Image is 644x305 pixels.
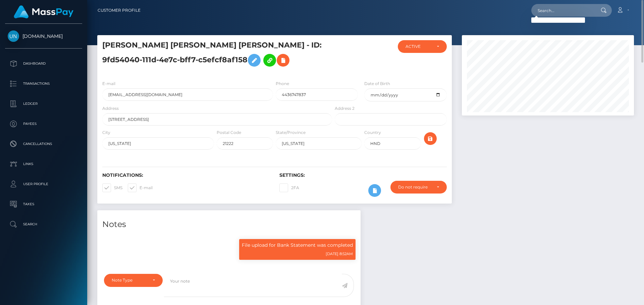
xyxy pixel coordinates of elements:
label: 2FA [279,183,299,192]
a: Search [5,216,82,233]
small: [DATE] 8:52AM [326,251,353,256]
p: File upload for Bank Statement was completed [242,242,353,249]
label: SMS [102,183,122,192]
a: Dashboard [5,55,82,72]
a: Payees [5,116,82,132]
h4: Notes [102,219,356,230]
p: Transactions [8,79,79,89]
a: Links [5,156,82,172]
label: City [102,130,110,136]
p: Links [8,159,79,169]
a: Ledger [5,95,82,112]
a: User Profile [5,176,82,193]
label: E-mail [102,81,115,87]
label: Phone [276,81,289,87]
p: User Profile [8,179,79,189]
label: Date of Birth [364,81,390,87]
input: Search... [531,4,594,17]
label: E-mail [128,183,153,192]
div: ACTIVE [406,44,431,49]
label: Postal Code [217,130,241,136]
p: Cancellations [8,139,79,149]
button: Do not require [390,181,447,194]
button: Note Type [104,274,163,287]
p: Taxes [8,199,79,209]
p: Ledger [8,99,79,109]
h6: Settings: [279,172,446,178]
img: Unlockt.me [8,30,19,42]
label: State/Province [276,130,306,136]
a: Transactions [5,75,82,92]
p: Dashboard [8,59,79,69]
a: Taxes [5,196,82,213]
p: Search [8,219,79,229]
label: Address 2 [335,105,355,111]
button: ACTIVE [398,40,447,53]
span: [DOMAIN_NAME] [5,33,82,39]
div: Do not require [398,184,431,190]
label: Country [364,130,381,136]
div: Note Type [112,278,147,283]
p: Payees [8,119,79,129]
img: MassPay Logo [14,5,73,18]
h5: [PERSON_NAME] [PERSON_NAME] [PERSON_NAME] - ID: 9fd54040-111d-4e7c-bff7-c5efcf8af158 [102,40,328,70]
a: Customer Profile [98,3,141,17]
label: Address [102,105,119,111]
a: Cancellations [5,136,82,152]
h6: Notifications: [102,172,269,178]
